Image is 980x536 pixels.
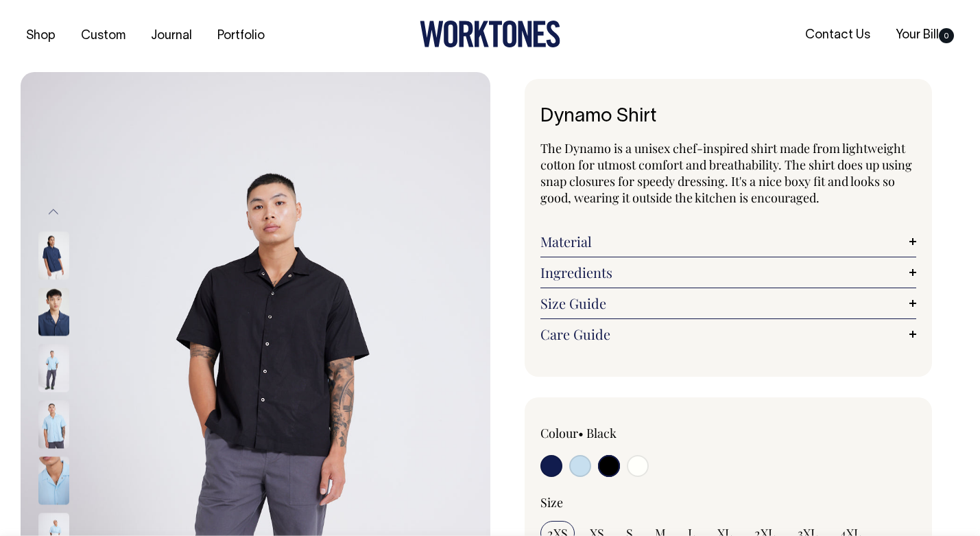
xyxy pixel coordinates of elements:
img: true-blue [38,456,69,504]
img: dark-navy [38,288,69,336]
a: Material [540,233,917,250]
div: Colour [540,425,691,441]
a: Your Bill0 [890,24,959,47]
a: Journal [145,25,198,47]
button: Previous [43,197,64,228]
h1: Dynamo Shirt [540,106,917,128]
a: Care Guide [540,326,917,342]
a: Ingredients [540,264,917,281]
img: true-blue [38,344,69,392]
a: Contact Us [800,24,876,47]
span: The Dynamo is a unisex chef-inspired shirt made from lightweight cotton for utmost comfort and br... [540,140,912,206]
span: 0 [939,28,954,43]
div: Size [540,494,917,511]
span: • [578,425,584,441]
a: Portfolio [212,25,270,47]
img: true-blue [38,400,69,448]
a: Size Guide [540,295,917,312]
label: Black [586,425,617,441]
a: Custom [75,25,131,47]
a: Shop [21,25,61,47]
img: dark-navy [38,231,69,279]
